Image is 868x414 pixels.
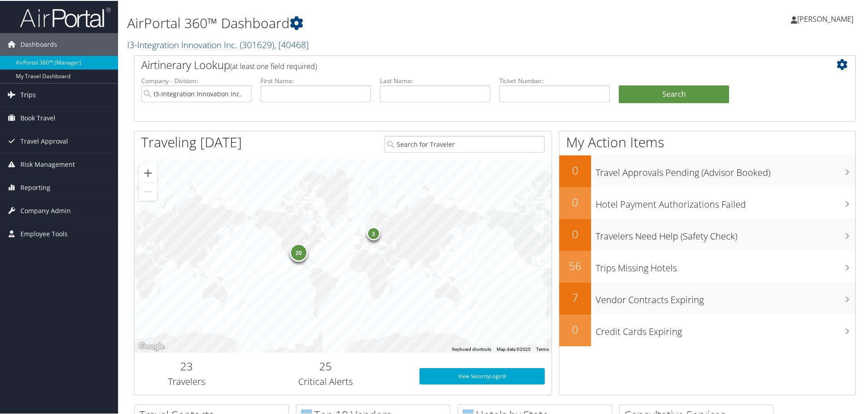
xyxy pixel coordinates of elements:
[20,106,55,129] span: Book Travel
[141,75,252,85] label: Company - Division:
[274,38,309,50] span: , [ 40468 ]
[230,60,317,70] span: (at least one field required)
[20,32,57,55] span: Dashboards
[380,75,490,85] label: Last Name:
[559,257,591,273] h2: 56
[559,155,855,186] a: 0Travel Approvals Pending (Advisor Booked)
[559,162,591,177] h2: 0
[141,132,242,151] h1: Traveling [DATE]
[559,186,855,218] a: 0Hotel Payment Authorizations Failed
[419,367,545,384] a: View SecurityLogic®
[261,75,371,85] label: First Name:
[127,38,309,50] a: I3-Integration Innovation Inc.
[596,161,855,178] h3: Travel Approvals Pending (Advisor Booked)
[127,13,617,32] h1: AirPortal 360™ Dashboard
[290,243,308,261] div: 20
[559,250,855,282] a: 56Trips Missing Hotels
[452,345,491,352] button: Keyboard shortcuts
[559,225,591,241] h2: 0
[385,135,545,152] input: Search for Traveler
[596,288,855,305] h3: Vendor Contracts Expiring
[499,75,610,85] label: Ticket Number:
[137,340,167,352] a: Open this area in Google Maps (opens a new window)
[596,256,855,274] h3: Trips Missing Hotels
[20,152,75,175] span: Risk Management
[20,199,71,221] span: Company Admin
[559,314,855,345] a: 0Credit Cards Expiring
[559,289,591,304] h2: 7
[240,38,274,50] span: ( 301629 )
[137,340,167,352] img: Google
[246,374,406,387] h3: Critical Alerts
[20,6,111,27] img: airportal-logo.png
[20,222,68,244] span: Employee Tools
[497,346,531,351] span: Map data ©2025
[596,320,855,337] h3: Credit Cards Expiring
[559,282,855,314] a: 7Vendor Contracts Expiring
[141,56,789,72] h2: Airtinerary Lookup
[141,358,232,373] h2: 23
[559,321,591,336] h2: 0
[596,193,855,210] h3: Hotel Payment Authorizations Failed
[246,358,406,373] h2: 25
[596,224,855,242] h3: Travelers Need Help (Safety Check)
[559,218,855,250] a: 0Travelers Need Help (Safety Check)
[20,175,50,198] span: Reporting
[141,374,232,387] h3: Travelers
[366,225,380,239] div: 3
[20,129,68,152] span: Travel Approval
[536,346,549,351] a: Terms (opens in new tab)
[559,194,591,209] h2: 0
[139,182,157,200] button: Zoom out
[559,132,855,151] h1: My Action Items
[791,5,863,32] a: [PERSON_NAME]
[797,13,853,23] span: [PERSON_NAME]
[20,83,36,105] span: Trips
[139,163,157,181] button: Zoom in
[619,85,729,103] button: Search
